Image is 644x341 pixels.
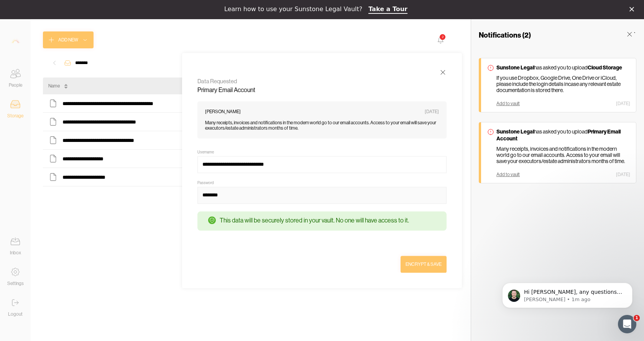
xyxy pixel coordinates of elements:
[496,101,520,106] div: Add to vault
[48,82,60,90] div: Name
[479,30,531,40] h3: Notifications ( 2 )
[588,64,622,71] strong: Cloud Storage
[616,172,630,177] div: [DATE]
[425,109,439,114] p: [DATE]
[197,181,214,185] div: Password
[496,64,534,71] strong: Sunstone Legal
[496,64,630,71] p: has asked you to upload
[496,128,621,142] strong: Primary Email Account
[496,172,520,177] div: Add to vault
[496,128,630,142] p: has asked you to upload
[8,310,23,318] div: Logout
[496,75,630,93] p: If you use Dropbox, Google Drive, One Drive or iCloud, please include the login details incase an...
[10,249,21,257] div: Inbox
[440,34,445,40] div: 2
[197,78,447,84] p: Data Requested
[496,128,534,135] strong: Sunstone Legal
[491,267,644,320] iframe: Intercom notifications message
[406,260,442,268] div: Encrypt & Save
[401,256,447,273] button: Encrypt & Save
[224,5,362,13] div: Learn how to use your Sunstone Legal Vault?
[618,315,636,333] iframe: Intercom live chat
[634,315,640,321] span: 1
[197,150,214,155] div: Username
[629,7,637,12] div: Close
[496,146,630,164] p: Many receipts, invoices and notifications in the modern world go to our email accounts. Access to...
[205,109,241,114] p: [PERSON_NAME]
[197,86,447,94] p: Primary Email Account
[9,81,22,89] div: People
[205,120,439,131] p: Many receipts, invoices and notifications in the modern world go to our email accounts. Access to...
[368,5,407,14] a: Take a Tour
[220,217,409,225] div: This data will be securely stored in your vault. No one will have access to it.
[471,19,644,46] div: `
[7,112,23,120] div: Storage
[7,280,24,287] div: Settings
[58,36,78,44] div: Add New
[616,101,630,106] div: [DATE]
